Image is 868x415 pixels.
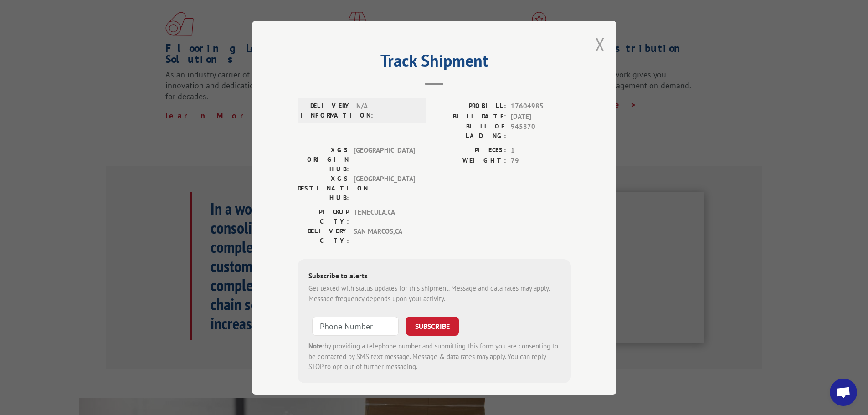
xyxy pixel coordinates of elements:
strong: Note: [308,342,324,350]
label: BILL DATE: [434,111,506,122]
label: DELIVERY INFORMATION: [300,101,352,120]
div: Open chat [830,379,857,406]
input: Phone Number [312,317,399,336]
span: TEMECULA , CA [354,207,415,226]
span: [GEOGRAPHIC_DATA] [354,145,415,174]
span: 945870 [511,122,571,141]
span: N/A [356,101,418,120]
span: 1 [511,145,571,156]
h2: Track Shipment [298,54,571,72]
label: BILL OF LADING: [434,122,506,141]
label: DELIVERY CITY: [298,226,349,246]
label: XGS DESTINATION HUB: [298,174,349,203]
span: 79 [511,155,571,166]
div: by providing a telephone number and submitting this form you are consenting to be contacted by SM... [308,341,560,372]
span: SAN MARCOS , CA [354,226,415,246]
button: Close modal [595,32,605,56]
div: Subscribe to alerts [308,270,560,283]
label: PROBILL: [434,101,506,112]
div: Get texted with status updates for this shipment. Message and data rates may apply. Message frequ... [308,283,560,304]
label: WEIGHT: [434,155,506,166]
span: [DATE] [511,111,571,122]
label: XGS ORIGIN HUB: [298,145,349,174]
span: [GEOGRAPHIC_DATA] [354,174,415,203]
label: PIECES: [434,145,506,156]
label: PICKUP CITY: [298,207,349,226]
span: 17604985 [511,101,571,112]
button: SUBSCRIBE [406,317,459,336]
